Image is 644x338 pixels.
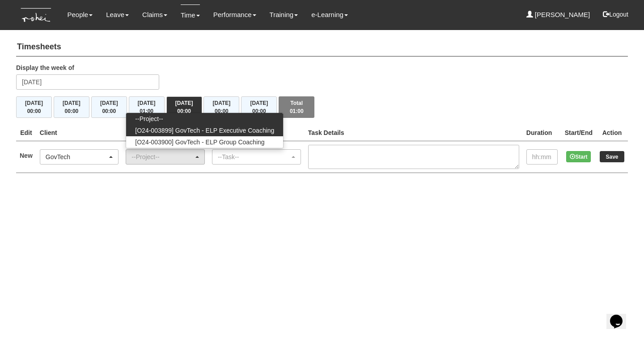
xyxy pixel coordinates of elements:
button: [DATE]00:00 [166,96,202,118]
div: --Project-- [131,152,194,161]
span: [O24-003899] GovTech - ELP Executive Coaching [135,126,274,135]
input: hh:mm [526,149,558,165]
button: Total01:00 [279,96,314,118]
button: Start [566,151,591,162]
button: [DATE]00:00 [16,96,52,118]
span: 00:00 [215,108,229,114]
button: GovTech [40,149,119,165]
span: 01:00 [290,108,304,114]
div: Timesheet Week Summary [16,96,628,118]
div: --Task-- [218,152,290,161]
button: [DATE]00:00 [241,96,277,118]
button: [DATE]00:00 [203,96,239,118]
a: e-Learning [311,4,348,25]
span: 00:00 [65,108,79,114]
span: 00:00 [252,108,266,114]
th: Task Details [305,125,523,141]
h4: Timesheets [16,38,628,56]
a: Time [181,4,200,26]
span: [O24-003900] GovTech - ELP Group Coaching [135,138,264,147]
span: --Project-- [135,114,163,123]
a: [PERSON_NAME] [526,4,590,25]
span: 01:00 [140,108,153,114]
button: [DATE]00:00 [91,96,127,118]
button: [DATE]00:00 [54,96,89,118]
span: 00:00 [177,108,191,114]
label: Display the week of [16,63,74,72]
a: Performance [213,4,256,25]
a: Training [270,4,298,25]
span: 00:00 [27,108,41,114]
th: Duration [523,125,561,141]
span: 00:00 [102,108,116,114]
th: Edit [16,125,36,141]
th: Action [596,125,628,141]
button: --Project-- [126,149,205,165]
input: Save [600,151,624,162]
button: Logout [597,4,635,25]
label: New [20,151,33,160]
div: GovTech [46,152,108,161]
a: Claims [142,4,167,25]
button: [DATE]01:00 [129,96,165,118]
button: --Task-- [212,149,301,165]
th: Start/End [561,125,596,141]
th: Client [36,125,123,141]
iframe: chat widget [606,302,635,329]
a: Leave [106,4,129,25]
th: Project [122,125,208,141]
a: People [67,4,93,25]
